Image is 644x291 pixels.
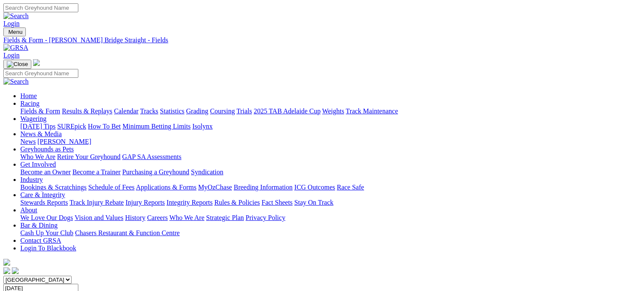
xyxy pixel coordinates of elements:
[7,61,28,68] img: Close
[20,206,37,214] a: About
[198,184,232,191] a: MyOzChase
[234,184,293,191] a: Breeding Information
[20,138,641,145] div: News & Media
[3,259,10,266] img: logo-grsa-white.png
[20,161,56,168] a: Get Involved
[8,29,22,35] span: Menu
[337,184,364,191] a: Race Safe
[214,199,260,206] a: Rules & Policies
[3,78,29,85] img: Search
[346,107,398,115] a: Track Maintenance
[210,107,235,115] a: Coursing
[20,123,641,130] div: Wagering
[20,184,86,191] a: Bookings & Scratchings
[20,153,55,160] a: Who We Are
[20,229,641,237] div: Bar & Dining
[88,184,134,191] a: Schedule of Fees
[3,267,10,274] img: facebook.svg
[206,214,244,221] a: Strategic Plan
[125,214,145,221] a: History
[20,92,37,99] a: Home
[20,176,43,183] a: Industry
[57,153,121,160] a: Retire Your Greyhound
[20,184,641,191] div: Industry
[57,123,86,130] a: SUREpick
[75,229,180,236] a: Chasers Restaurant & Function Centre
[20,123,55,130] a: [DATE] Tips
[294,184,335,191] a: ICG Outcomes
[3,20,19,27] a: Login
[20,100,39,107] a: Racing
[33,59,40,66] img: logo-grsa-white.png
[246,214,285,221] a: Privacy Policy
[20,138,36,145] a: News
[122,153,182,160] a: GAP SA Assessments
[20,107,641,115] div: Racing
[262,199,293,206] a: Fact Sheets
[166,199,213,206] a: Integrity Reports
[20,229,73,236] a: Cash Up Your Club
[20,153,641,161] div: Greyhounds as Pets
[236,107,252,115] a: Trials
[125,199,165,206] a: Injury Reports
[20,214,73,221] a: We Love Our Dogs
[37,138,91,145] a: [PERSON_NAME]
[3,60,31,69] button: Toggle navigation
[3,12,29,20] img: Search
[122,123,191,130] a: Minimum Betting Limits
[72,168,121,176] a: Become a Trainer
[88,123,121,130] a: How To Bet
[294,199,333,206] a: Stay On Track
[20,199,68,206] a: Stewards Reports
[140,107,158,115] a: Tracks
[62,107,112,115] a: Results & Replays
[3,52,19,59] a: Login
[160,107,185,115] a: Statistics
[20,199,641,206] div: Care & Integrity
[192,123,213,130] a: Isolynx
[20,145,74,153] a: Greyhounds as Pets
[147,214,168,221] a: Careers
[20,130,62,137] a: News & Media
[322,107,344,115] a: Weights
[20,168,641,176] div: Get Involved
[20,168,71,176] a: Become an Owner
[20,191,65,198] a: Care & Integrity
[122,168,189,176] a: Purchasing a Greyhound
[20,244,76,252] a: Login To Blackbook
[20,214,641,222] div: About
[3,27,26,36] button: Toggle navigation
[169,214,205,221] a: Who We Are
[20,222,58,229] a: Bar & Dining
[136,184,196,191] a: Applications & Forms
[20,237,61,244] a: Contact GRSA
[20,115,47,122] a: Wagering
[254,107,321,115] a: 2025 TAB Adelaide Cup
[3,3,78,12] input: Search
[3,36,641,44] a: Fields & Form - [PERSON_NAME] Bridge Straight - Fields
[12,267,19,274] img: twitter.svg
[191,168,223,176] a: Syndication
[3,44,28,52] img: GRSA
[69,199,124,206] a: Track Injury Rebate
[75,214,123,221] a: Vision and Values
[186,107,208,115] a: Grading
[114,107,138,115] a: Calendar
[3,69,78,78] input: Search
[20,107,60,115] a: Fields & Form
